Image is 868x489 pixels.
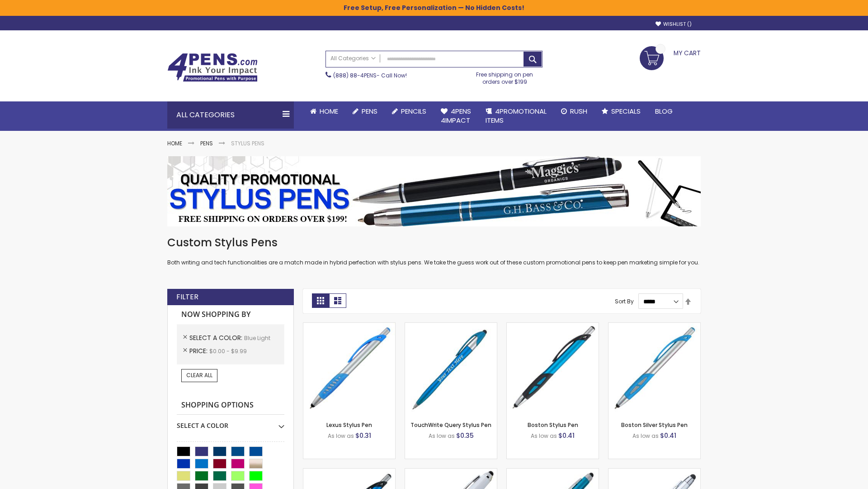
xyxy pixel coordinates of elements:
[507,322,599,330] a: Boston Stylus Pen-Blue - Light
[177,396,284,415] strong: Shopping Options
[401,106,426,116] span: Pencils
[189,346,209,355] span: Price
[554,101,594,121] a: Rush
[189,333,244,342] span: Select A Color
[362,106,377,116] span: Pens
[648,101,680,121] a: Blog
[167,139,182,147] a: Home
[507,468,599,476] a: Lory Metallic Stylus Pen-Blue - Light
[231,139,264,147] strong: Stylus Pens
[333,72,407,79] span: - Call Now!
[303,101,345,121] a: Home
[303,322,395,330] a: Lexus Stylus Pen-Blue - Light
[632,432,659,440] span: As low as
[531,432,557,440] span: As low as
[655,106,673,116] span: Blog
[507,323,599,415] img: Boston Stylus Pen-Blue - Light
[312,293,329,308] strong: Grid
[385,101,434,121] a: Pencils
[621,421,688,429] a: Boston Silver Stylus Pen
[478,101,554,131] a: 4PROMOTIONALITEMS
[177,415,284,430] div: Select A Color
[303,468,395,476] a: Lexus Metallic Stylus Pen-Blue - Light
[528,421,578,429] a: Boston Stylus Pen
[656,21,692,28] a: Wishlist
[167,235,701,267] div: Both writing and tech functionalities are a match made in hybrid perfection with stylus pens. We ...
[660,431,676,440] span: $0.41
[355,431,371,440] span: $0.31
[441,106,471,125] span: 4Pens 4impact
[200,139,213,147] a: Pens
[486,106,547,125] span: 4PROMOTIONAL ITEMS
[181,369,217,382] a: Clear All
[330,55,376,62] span: All Categories
[609,468,700,476] a: Silver Cool Grip Stylus Pen-Blue - Light
[167,53,258,82] img: 4Pens Custom Pens and Promotional Products
[186,371,212,379] span: Clear All
[405,468,497,476] a: Kimberly Logo Stylus Pens-LT-Blue
[615,297,634,305] label: Sort By
[570,106,587,116] span: Rush
[333,72,377,79] a: (888) 88-4PENS
[176,292,198,302] strong: Filter
[167,235,701,250] h1: Custom Stylus Pens
[594,101,648,121] a: Specials
[320,106,338,116] span: Home
[244,334,270,342] span: Blue Light
[303,323,395,415] img: Lexus Stylus Pen-Blue - Light
[405,322,497,330] a: TouchWrite Query Stylus Pen-Blue Light
[558,431,575,440] span: $0.41
[167,101,294,129] div: All Categories
[609,323,700,415] img: Boston Silver Stylus Pen-Blue - Light
[434,101,478,131] a: 4Pens4impact
[345,101,385,121] a: Pens
[456,431,474,440] span: $0.35
[611,106,641,116] span: Specials
[410,421,491,429] a: TouchWrite Query Stylus Pen
[328,432,354,440] span: As low as
[209,347,247,355] span: $0.00 - $9.99
[467,67,543,86] div: Free shipping on pen orders over $199
[326,421,372,429] a: Lexus Stylus Pen
[177,305,284,324] strong: Now Shopping by
[405,323,497,415] img: TouchWrite Query Stylus Pen-Blue Light
[326,51,380,66] a: All Categories
[429,432,455,440] span: As low as
[609,322,700,330] a: Boston Silver Stylus Pen-Blue - Light
[167,156,701,226] img: Stylus Pens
